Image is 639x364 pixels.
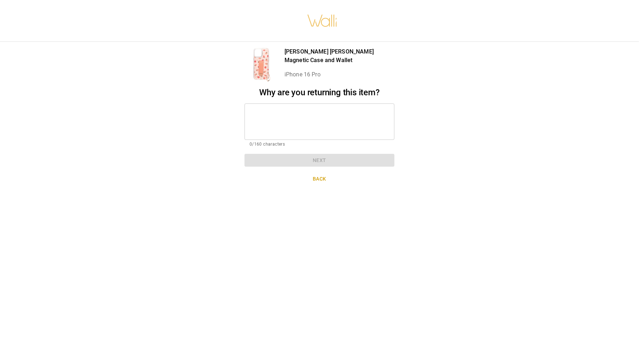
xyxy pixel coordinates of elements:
p: iPhone 16 Pro [285,70,394,79]
img: walli-inc.myshopify.com [307,5,338,36]
p: [PERSON_NAME] [PERSON_NAME] Magnetic Case and Wallet [285,47,394,65]
p: 0/160 characters [250,141,389,148]
h2: Why are you returning this item? [245,87,394,98]
button: Back [245,172,394,186]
